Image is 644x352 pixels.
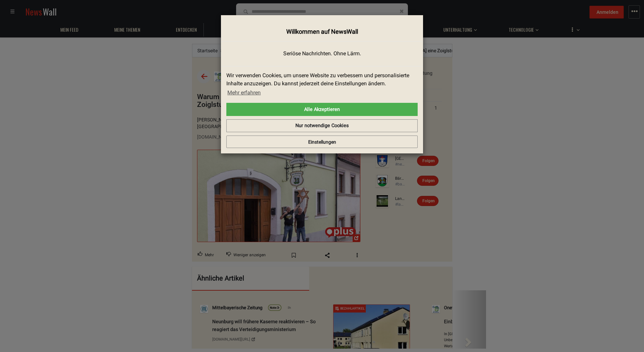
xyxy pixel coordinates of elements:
div: cookieconsent [226,71,418,132]
span: Wir verwenden Cookies, um unsere Website zu verbessern und personalisierte Inhalte anzuzeigen. Du... [226,71,412,98]
p: Seriöse Nachrichten. Ohne Lärm. [226,50,418,58]
h4: Willkommen auf NewsWall [226,27,418,36]
a: learn more about cookies [226,88,262,98]
a: deny cookies [226,119,418,132]
a: allow cookies [226,103,418,116]
button: Einstellungen [226,136,418,148]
